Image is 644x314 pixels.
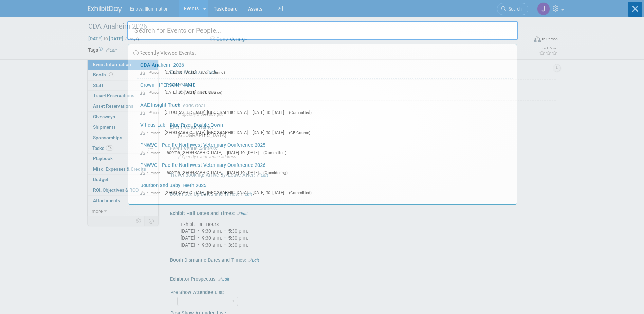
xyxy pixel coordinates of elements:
[137,179,513,199] a: Bourbon and Baby Teeth 2025 In-Person [GEOGRAPHIC_DATA], [GEOGRAPHIC_DATA] [DATE] to [DATE] (Comm...
[140,130,163,135] span: In-Person
[253,190,288,195] span: [DATE] to [DATE]
[253,110,288,115] span: [DATE] to [DATE]
[201,70,225,75] span: (Considering)
[227,150,262,155] span: [DATE] to [DATE]
[289,130,310,135] span: (CE Course)
[140,90,163,95] span: In-Person
[137,59,513,78] a: CDA Anaheim 2026 In-Person [DATE] to [DATE] (Considering)
[137,139,513,159] a: PNWVC - Pacific Northwest Veterinary Conference 2025 In-Person Tacoma, [GEOGRAPHIC_DATA] [DATE] t...
[132,44,513,59] div: Recently Viewed Events:
[289,110,312,115] span: (Committed)
[165,110,251,115] span: [GEOGRAPHIC_DATA], [GEOGRAPHIC_DATA]
[127,21,518,40] input: Search for Events or People...
[201,90,222,95] span: (CE Course)
[137,79,513,99] a: Crown - [PERSON_NAME] In-Person [DATE] to [DATE] (CE Course)
[140,110,163,115] span: In-Person
[165,170,226,175] span: Tacoma, [GEOGRAPHIC_DATA]
[137,119,513,139] a: Viticus Lab - Blue River Double Down In-Person [GEOGRAPHIC_DATA], [GEOGRAPHIC_DATA] [DATE] to [DA...
[137,159,513,179] a: PNWVC - Pacific Northwest Veterinary Conference 2026 In-Person Tacoma, [GEOGRAPHIC_DATA] [DATE] t...
[289,190,312,195] span: (Committed)
[227,170,262,175] span: [DATE] to [DATE]
[165,130,251,135] span: [GEOGRAPHIC_DATA], [GEOGRAPHIC_DATA]
[165,190,251,195] span: [GEOGRAPHIC_DATA], [GEOGRAPHIC_DATA]
[165,150,226,155] span: Tacoma, [GEOGRAPHIC_DATA]
[253,130,288,135] span: [DATE] to [DATE]
[137,99,513,119] a: AAE Insight Track In-Person [GEOGRAPHIC_DATA], [GEOGRAPHIC_DATA] [DATE] to [DATE] (Committed)
[140,191,163,195] span: In-Person
[140,171,163,175] span: In-Person
[140,70,163,75] span: In-Person
[140,151,163,155] span: In-Person
[165,90,200,95] span: [DATE] to [DATE]
[165,70,200,75] span: [DATE] to [DATE]
[263,150,286,155] span: (Committed)
[263,170,288,175] span: (Considering)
